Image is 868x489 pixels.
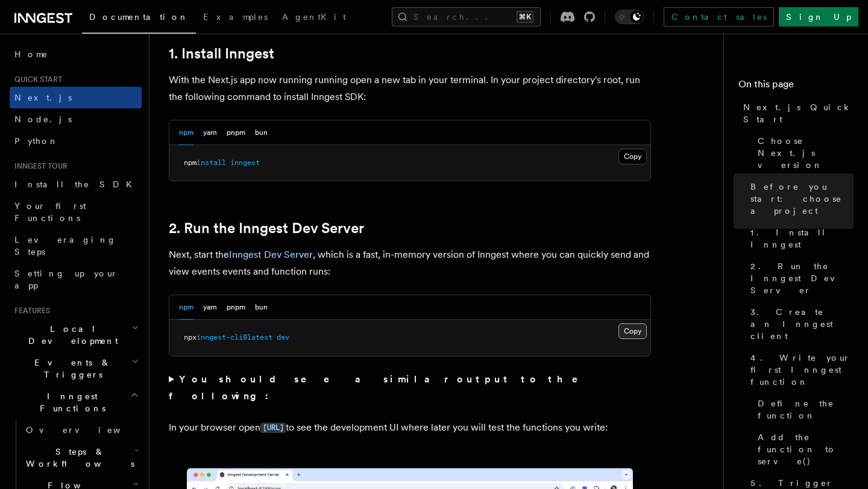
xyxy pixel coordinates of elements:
[753,130,854,176] a: Choose Next.js version
[230,158,260,167] span: inngest
[169,371,651,405] summary: You should see a similar output to the following:
[10,229,142,263] a: Leveraging Steps
[169,45,274,62] a: 1. Install Inngest
[14,136,58,146] span: Python
[615,10,644,24] button: Toggle dark mode
[10,75,62,84] span: Quick start
[10,108,142,130] a: Node.js
[10,87,142,108] a: Next.js
[21,446,134,470] span: Steps & Workflows
[255,120,268,145] button: bun
[10,173,142,195] a: Install the SDK
[169,419,651,437] p: In your browser open to see the development UI where later you will test the functions you write:
[750,226,854,251] span: 1. Install Inngest
[746,176,854,222] a: Before you start: choose a project
[743,101,854,125] span: Next.js Quick Start
[738,77,854,96] h4: On this page
[179,120,193,145] button: npm
[758,397,854,422] span: Define the function
[26,425,150,435] span: Overview
[229,249,313,260] a: Inngest Dev Server
[89,12,189,22] span: Documentation
[10,130,142,152] a: Python
[750,260,854,296] span: 2. Run the Inngest Dev Server
[618,323,647,339] button: Copy
[10,43,142,65] a: Home
[184,158,197,167] span: npm
[753,393,854,426] a: Define the function
[169,246,651,280] p: Next, start the , which is a fast, in-memory version of Inngest where you can quickly send and vi...
[227,120,245,145] button: pnpm
[197,158,226,167] span: install
[10,390,130,414] span: Inngest Functions
[14,179,139,189] span: Install the SDK
[10,195,142,229] a: Your first Functions
[10,323,131,347] span: Local Development
[746,347,854,393] a: 4. Write your first Inngest function
[758,135,854,171] span: Choose Next.js version
[255,295,268,320] button: bun
[14,235,116,257] span: Leveraging Steps
[738,96,854,130] a: Next.js Quick Start
[618,149,647,164] button: Copy
[260,422,286,433] a: [URL]
[179,295,193,320] button: npm
[664,7,774,26] a: Contact sales
[14,201,86,223] span: Your first Functions
[184,333,197,341] span: npx
[169,72,651,105] p: With the Next.js app now running running open a new tab in your terminal. In your project directo...
[203,12,268,22] span: Examples
[517,11,533,23] kbd: ⌘K
[10,385,142,419] button: Inngest Functions
[277,333,289,341] span: dev
[227,295,245,320] button: pnpm
[21,419,142,441] a: Overview
[10,306,50,316] span: Features
[21,441,142,475] button: Steps & Workflows
[746,255,854,301] a: 2. Run the Inngest Dev Server
[746,301,854,347] a: 3. Create an Inngest client
[14,114,72,124] span: Node.js
[275,4,353,33] a: AgentKit
[14,269,118,290] span: Setting up your app
[203,295,217,320] button: yarn
[82,4,196,34] a: Documentation
[197,333,272,341] span: inngest-cli@latest
[196,4,275,33] a: Examples
[779,7,858,26] a: Sign Up
[169,373,595,402] strong: You should see a similar output to the following:
[10,357,131,381] span: Events & Triggers
[392,7,541,26] button: Search...⌘K
[260,423,286,433] code: [URL]
[14,93,72,102] span: Next.js
[753,426,854,472] a: Add the function to serve()
[750,306,854,342] span: 3. Create an Inngest client
[746,222,854,255] a: 1. Install Inngest
[282,12,346,22] span: AgentKit
[10,263,142,296] a: Setting up your app
[10,352,142,385] button: Events & Triggers
[758,431,854,467] span: Add the function to serve()
[750,181,854,217] span: Before you start: choose a project
[169,220,364,237] a: 2. Run the Inngest Dev Server
[203,120,217,145] button: yarn
[10,161,68,171] span: Inngest tour
[14,48,48,60] span: Home
[750,352,854,388] span: 4. Write your first Inngest function
[10,318,142,352] button: Local Development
